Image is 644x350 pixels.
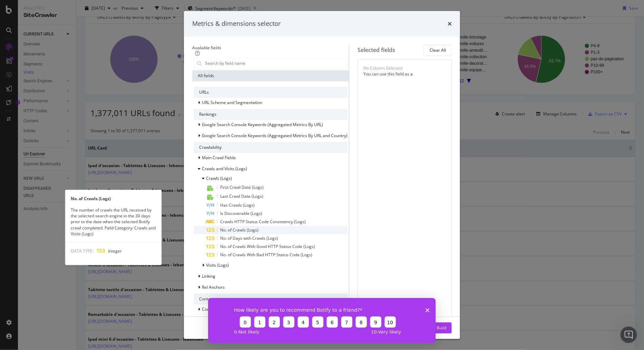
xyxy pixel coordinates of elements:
[358,46,395,54] div: Selected fields
[220,202,255,208] span: Has Crawls (Logs)
[184,11,460,339] div: modal
[192,70,349,81] div: All fields
[202,166,247,172] span: Crawls and Visits (Logs)
[424,45,452,56] button: Clear All
[220,252,312,258] span: No. of Crawls With Bad HTTP Status Code (Logs)
[220,219,306,225] span: Crawls HTTP Status Code Consistency (Logs)
[108,248,122,254] span: Integer
[204,58,347,69] input: Search by field name
[220,235,278,241] span: No. of Days with Crawls (Logs)
[206,262,229,268] span: Visits (Logs)
[194,87,348,98] div: URLs
[194,142,348,153] div: Crawlability
[202,100,262,105] span: URL Scheme and Segmentation
[71,248,94,254] span: DATA TYPE:
[194,294,348,305] div: Content
[220,210,262,216] span: Is Discoverable (Logs)
[202,284,225,290] span: Rel Anchors
[430,47,446,53] div: Clear All
[220,184,264,190] span: First Crawl Date (Logs)
[66,196,162,202] div: No. of Crawls (Logs)
[202,306,232,312] span: Content Quality
[437,325,446,331] div: Build
[431,322,452,333] button: Build
[192,19,281,28] div: Metrics & dimensions selector
[202,122,323,127] span: Google Search Console Keywords (Aggregated Metrics By URL)
[448,19,452,28] div: times
[208,298,436,343] iframe: Enquête de Botify
[206,175,232,181] span: Crawls (Logs)
[202,273,215,279] span: Linking
[66,207,162,237] div: The number of crawls the URL received by the selected search engine in the 30 days prior to the d...
[192,45,349,51] div: Available fields
[363,71,446,77] div: You can use this field as a
[363,65,402,71] div: No Column Selected
[220,227,258,233] span: No. of Crawls (Logs)
[202,133,348,138] span: Google Search Console Keywords (Aggregated Metrics By URL and Country)
[220,193,263,199] span: Last Crawl Date (Logs)
[621,327,637,343] iframe: Intercom live chat
[194,109,348,120] div: Rankings
[202,155,236,161] span: Main Crawl Fields
[220,244,315,249] span: No. of Crawls With Good HTTP Status Code (Logs)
